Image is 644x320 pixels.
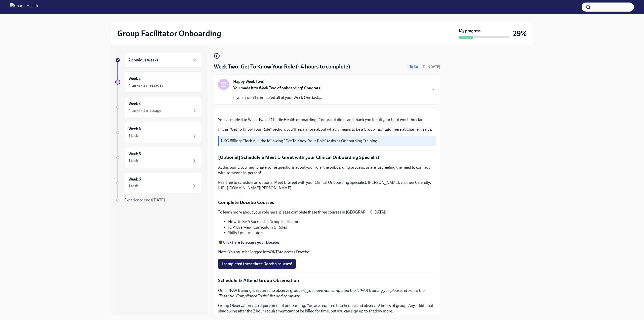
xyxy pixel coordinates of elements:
a: Week 34 tasks • 1 message [115,97,202,118]
strong: Happy Week Two! [233,79,265,84]
img: CharlieHealth [10,3,38,11]
li: Skills For Facilitators [228,230,436,236]
h2: Group Facilitator Onboarding [117,28,221,39]
em: if you have not completed the HIPAA training yet, please return to the "Essential Compliance Task... [218,288,425,298]
h6: Week 6 [129,176,141,182]
strong: [DATE] [429,65,440,69]
span: Due [423,65,440,69]
a: Week 61 task [115,172,202,193]
a: Click here to access your Docebo! [223,240,281,245]
h6: Week 5 [129,151,141,157]
div: 1 task [129,183,138,189]
div: 1 task [129,158,138,164]
strong: My progress [459,28,480,34]
div: 1 task [129,133,138,138]
a: Week 24 tasks • 2 messages [115,72,202,93]
p: Complete Docebo Courses [218,199,436,206]
strong: You made it to Week Two of onboarding! Congrats! [233,86,322,90]
p: Schedule & Attend Group Observation [218,277,436,284]
p: At this point, you might have some questions about your role, the onboarding process, or are just... [218,165,436,176]
div: 4 tasks • 1 message [129,108,161,113]
h6: Week 3 [129,101,141,106]
h6: 2 previous weeks [129,57,158,63]
span: Experience ends [124,198,165,202]
a: OKTA [270,250,280,254]
strong: [DATE] [152,198,165,202]
p: UKG Billing: Clock ALL the following "Get To Know Your Role" tasks as Onboarding Training [221,138,434,144]
span: I completed these three Docebo courses! [222,261,292,266]
p: [Optional] Schedule a Meet & Greet with your Clinical Onboarding Specialist [218,154,436,161]
li: How To Be A Successful Group Facilitator [228,219,436,225]
h4: Week Two: Get To Know Your Role (~4 hours to complete) [214,63,350,70]
h6: Week 4 [129,126,141,132]
p: Note: You must be logged into to access Docebo! [218,249,436,255]
p: Feel free to schedule an optional Meet & Greet with your Clinical Onboarding Specialist, [PERSON_... [218,180,436,191]
p: Our HIPAA training is required to observe groups - [218,288,436,299]
button: I completed these three Docebo courses! [218,259,296,269]
span: September 22nd, 2025 10:00 [423,64,440,69]
div: 4 tasks • 2 messages [129,83,163,88]
li: IOP Overview, Curriculum & Roles [228,225,436,230]
a: Week 41 task [115,122,202,143]
p: Group Observation is a requirement of onboarding. You are required to schedule and observe 2 hour... [218,303,436,314]
h3: 29% [513,29,527,38]
p: In this "Get To Know Your Role" section, you'll learn more about what it means to be a Group Faci... [218,127,436,132]
p: You've made it to Week Two of Charlie Health onboarding! Congratulations and thank you for all yo... [218,117,436,123]
span: To Do [407,65,421,69]
a: Week 51 task [115,147,202,168]
p: If you haven't completed all of your Week One task... [233,95,322,100]
p: 🎓 [218,240,436,245]
div: 2 previous weeks [124,53,202,67]
p: To learn more about your role here, please complete these three courses in [GEOGRAPHIC_DATA]: [218,209,436,215]
h6: Week 2 [129,76,141,81]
